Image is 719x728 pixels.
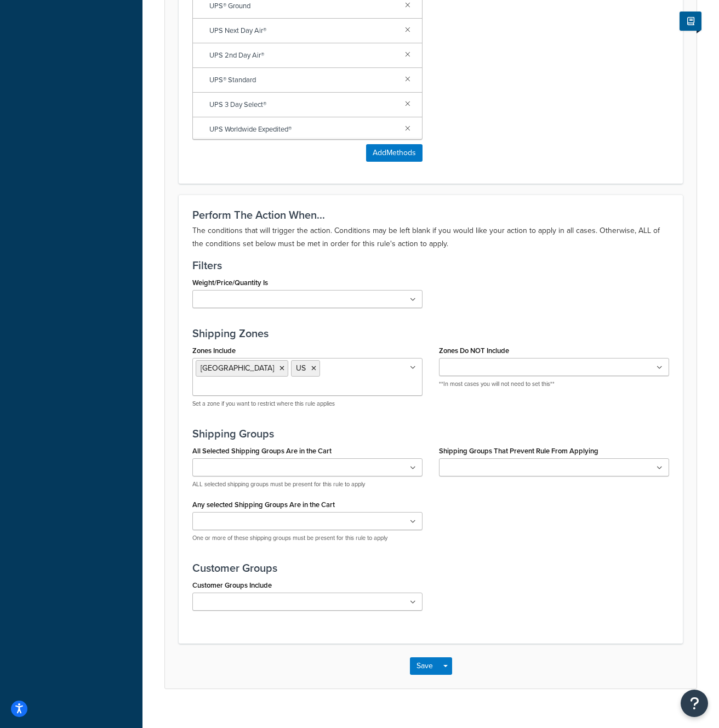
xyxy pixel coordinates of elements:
[209,72,396,88] span: UPS® Standard
[439,380,669,388] p: **In most cases you will not need to set this**
[201,362,274,374] span: [GEOGRAPHIC_DATA]
[192,581,272,589] label: Customer Groups Include
[192,562,669,574] h3: Customer Groups
[209,23,396,38] span: UPS Next Day Air®
[192,224,669,251] p: The conditions that will trigger the action. Conditions may be left blank if you would like your ...
[680,12,701,31] button: Show Help Docs
[192,534,423,542] p: One or more of these shipping groups must be present for this rule to apply
[192,278,268,287] label: Weight/Price/Quantity Is
[192,501,335,509] label: Any selected Shipping Groups Are in the Cart
[209,48,396,63] span: UPS 2nd Day Air®
[192,346,236,355] label: Zones Include
[439,447,598,455] label: Shipping Groups That Prevent Rule From Applying
[410,657,440,675] button: Save
[192,327,669,339] h3: Shipping Zones
[192,209,669,221] h3: Perform The Action When...
[209,97,396,112] span: UPS 3 Day Select®
[192,447,332,455] label: All Selected Shipping Groups Are in the Cart
[209,122,396,137] span: UPS Worldwide Expedited®
[192,400,423,408] p: Set a zone if you want to restrict where this rule applies
[439,346,509,355] label: Zones Do NOT Include
[296,362,306,374] span: US
[681,690,708,717] button: Open Resource Center
[192,259,669,271] h3: Filters
[192,480,423,488] p: ALL selected shipping groups must be present for this rule to apply
[366,144,423,162] button: AddMethods
[192,428,669,440] h3: Shipping Groups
